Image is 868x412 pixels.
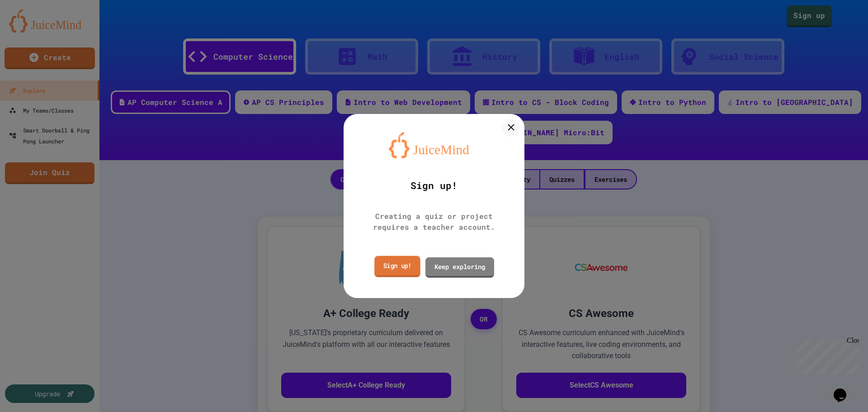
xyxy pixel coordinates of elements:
img: logo-orange.svg [389,132,479,158]
div: Creating a quiz or project requires a teacher account. [357,211,511,232]
a: Keep exploring [425,257,494,278]
div: Chat with us now!Close [4,4,62,57]
a: Sign up! [374,256,420,277]
div: Sign up! [410,179,458,193]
